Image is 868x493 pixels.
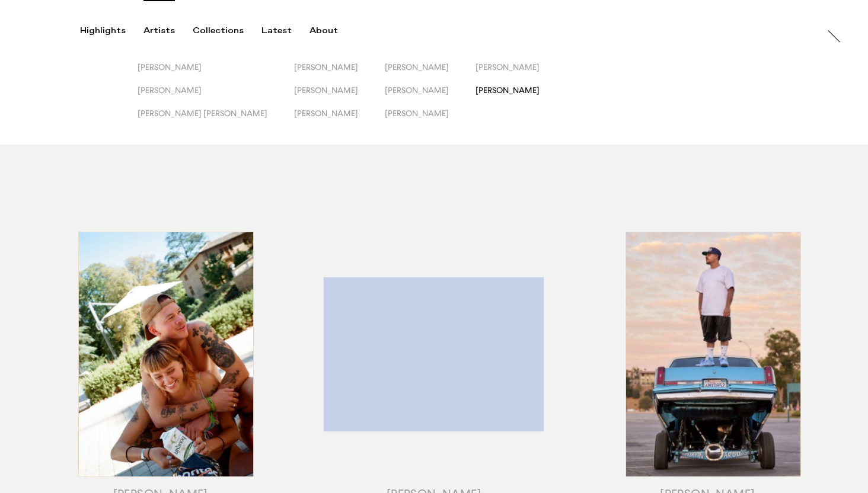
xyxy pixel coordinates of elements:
button: Latest [261,25,309,36]
div: Artists [143,25,175,36]
span: [PERSON_NAME] [385,108,449,118]
button: [PERSON_NAME] [385,85,476,108]
button: [PERSON_NAME] [385,108,476,132]
button: [PERSON_NAME] [138,85,294,108]
span: [PERSON_NAME] [138,62,202,72]
button: Artists [143,25,193,36]
span: [PERSON_NAME] [294,108,358,118]
span: [PERSON_NAME] [385,85,449,95]
span: [PERSON_NAME] [PERSON_NAME] [138,108,267,118]
span: [PERSON_NAME] [138,85,202,95]
button: About [309,25,356,36]
button: [PERSON_NAME] [294,85,385,108]
div: Latest [261,25,292,36]
div: About [309,25,338,36]
button: [PERSON_NAME] [138,62,294,85]
span: [PERSON_NAME] [476,62,540,72]
button: [PERSON_NAME] [294,62,385,85]
span: [PERSON_NAME] [294,62,358,72]
button: Highlights [80,25,143,36]
span: [PERSON_NAME] [294,85,358,95]
button: [PERSON_NAME] [294,108,385,132]
button: [PERSON_NAME] [476,85,566,108]
span: [PERSON_NAME] [476,85,540,95]
button: [PERSON_NAME] [385,62,476,85]
span: [PERSON_NAME] [385,62,449,72]
div: Collections [193,25,244,36]
button: [PERSON_NAME] [476,62,566,85]
button: Collections [193,25,261,36]
div: Highlights [80,25,126,36]
button: [PERSON_NAME] [PERSON_NAME] [138,108,294,132]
